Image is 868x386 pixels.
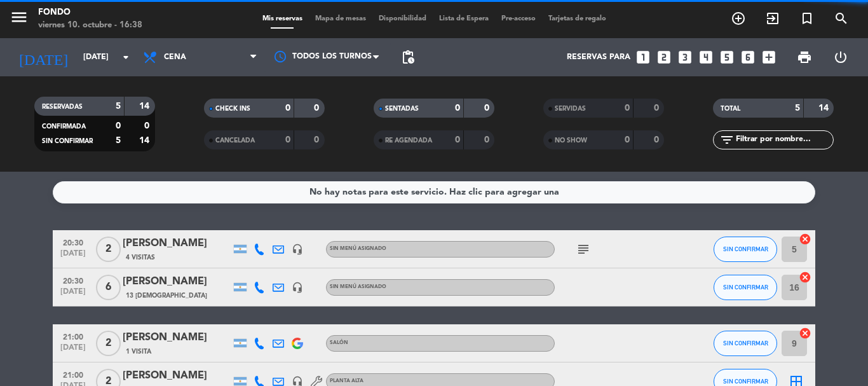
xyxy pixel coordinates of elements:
span: 13 [DEMOGRAPHIC_DATA] [126,291,207,301]
strong: 0 [455,104,460,113]
strong: 5 [116,136,121,145]
i: add_box [761,49,777,65]
span: Pre-acceso [495,15,542,22]
button: SIN CONFIRMAR [714,331,777,356]
span: Lista de Espera [433,15,495,22]
span: Sin menú asignado [330,284,386,289]
span: CONFIRMADA [42,123,86,130]
i: menu [10,8,29,27]
strong: 5 [795,104,800,113]
i: add_circle_outline [731,11,746,26]
strong: 14 [818,104,831,113]
div: [PERSON_NAME] [123,273,231,290]
span: SIN CONFIRMAR [723,284,768,291]
span: Cena [164,53,186,62]
strong: 14 [139,102,152,111]
i: arrow_drop_down [118,50,133,65]
span: SENTADAS [385,106,419,112]
span: Mapa de mesas [309,15,372,22]
i: looks_4 [698,49,714,65]
strong: 0 [314,104,322,113]
div: LOG OUT [822,38,858,76]
i: looks_5 [719,49,735,65]
span: NO SHOW [555,137,587,144]
strong: 0 [285,104,290,113]
span: PLANTA ALTA [330,378,363,383]
div: viernes 10. octubre - 16:38 [38,19,142,32]
i: search [834,11,849,26]
strong: 0 [144,121,152,130]
strong: 0 [625,104,630,113]
span: 20:30 [57,235,89,249]
span: print [797,50,812,65]
i: cancel [799,233,811,245]
span: 20:30 [57,273,89,287]
i: looks_3 [677,49,693,65]
strong: 0 [484,104,492,113]
span: Sin menú asignado [330,246,386,251]
span: RESERVADAS [42,104,83,110]
i: cancel [799,327,811,340]
button: SIN CONFIRMAR [714,237,777,262]
span: Tarjetas de regalo [542,15,613,22]
i: headset_mic [292,282,303,293]
span: SIN CONFIRMAR [723,378,768,385]
i: subject [576,242,591,257]
button: menu [10,8,29,31]
strong: 0 [455,135,460,144]
span: pending_actions [400,50,416,65]
span: Reservas para [567,53,630,62]
span: CHECK INS [215,106,250,112]
i: [DATE] [10,43,77,71]
strong: 0 [484,135,492,144]
span: SALÓN [330,340,348,345]
strong: 0 [314,135,322,144]
div: [PERSON_NAME] [123,329,231,346]
span: CANCELADA [215,137,255,144]
strong: 0 [654,135,661,144]
strong: 14 [139,136,152,145]
span: TOTAL [721,106,740,112]
i: filter_list [719,132,735,148]
span: SIN CONFIRMAR [723,245,768,252]
div: Fondo [38,6,142,19]
strong: 0 [285,135,290,144]
i: looks_two [656,49,672,65]
i: turned_in_not [799,11,815,26]
span: [DATE] [57,249,89,264]
span: 6 [96,275,121,300]
span: RE AGENDADA [385,137,432,144]
span: 2 [96,331,121,356]
div: [PERSON_NAME] [123,235,231,252]
div: [PERSON_NAME] [123,368,231,384]
strong: 0 [116,121,121,130]
span: SIN CONFIRMAR [42,138,93,144]
i: headset_mic [292,244,303,255]
i: cancel [799,271,811,284]
span: 1 Visita [126,347,151,357]
i: looks_one [635,49,651,65]
span: SERVIDAS [555,106,586,112]
span: [DATE] [57,343,89,358]
strong: 5 [116,102,121,111]
span: SIN CONFIRMAR [723,340,768,347]
i: power_settings_new [833,50,848,65]
span: 4 Visitas [126,252,155,263]
strong: 0 [654,104,661,113]
button: SIN CONFIRMAR [714,275,777,300]
img: google-logo.png [292,338,303,349]
span: [DATE] [57,287,89,302]
strong: 0 [625,135,630,144]
i: exit_to_app [765,11,780,26]
div: No hay notas para este servicio. Haz clic para agregar una [309,185,559,200]
input: Filtrar por nombre... [735,133,833,147]
i: looks_6 [740,49,756,65]
span: 21:00 [57,329,89,343]
span: Mis reservas [256,15,309,22]
span: 21:00 [57,367,89,382]
span: Disponibilidad [372,15,433,22]
span: 2 [96,237,121,262]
